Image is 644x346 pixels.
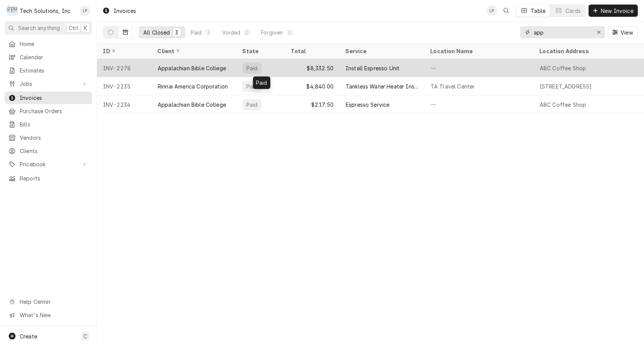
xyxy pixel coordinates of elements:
[20,107,88,115] span: Purchase Orders
[288,28,292,36] div: 0
[285,77,340,95] div: $4,840.00
[5,172,92,185] a: Reports
[285,95,340,114] div: $217.50
[69,24,78,32] span: Ctrl
[540,47,635,55] div: Location Address
[5,38,92,50] a: Home
[5,77,92,90] a: Go to Jobs
[80,5,90,16] div: LP
[619,28,635,36] span: View
[531,7,546,15] div: Table
[20,80,77,88] span: Jobs
[20,174,88,182] span: Reports
[143,28,170,36] div: All Closed
[5,64,92,77] a: Estimates
[191,28,202,36] div: Paid
[243,47,279,55] div: State
[80,5,90,16] div: Lisa Paschal's Avatar
[540,64,586,72] div: ABC Coffee Shop
[158,82,228,90] div: Rinnai America Corporation
[246,82,259,90] div: Paid
[97,59,152,77] div: INV-2278
[20,53,88,61] span: Calendar
[540,82,592,90] div: [STREET_ADDRESS]
[20,333,37,340] span: Create
[20,160,77,168] span: Pricebook
[5,118,92,131] a: Bills
[5,21,92,35] button: Search anythingCtrlK
[5,158,92,171] a: Go to Pricebook
[346,101,390,109] div: Espresso Service
[608,26,638,38] button: View
[589,5,638,17] button: New Invoice
[84,24,87,32] span: K
[261,28,283,36] div: Forgiven
[20,134,88,142] span: Vendors
[540,101,586,109] div: ABC Coffee Shop
[487,5,497,16] div: LP
[566,7,581,15] div: Cards
[534,26,591,38] input: Keyword search
[346,82,418,90] div: Tankless Water Heater Install
[291,47,332,55] div: Total
[487,5,497,16] div: Lisa Paschal's Avatar
[97,77,152,95] div: INV-2235
[425,59,534,77] div: —
[158,101,226,109] div: Appalachian Bible College
[5,92,92,104] a: Invoices
[20,298,88,306] span: Help Center
[18,24,60,32] span: Search anything
[5,51,92,63] a: Calendar
[206,28,211,36] div: 3
[5,295,92,308] a: Go to Help Center
[245,28,249,36] div: 0
[431,82,475,90] div: TA Travel Center
[20,94,88,102] span: Invoices
[5,105,92,117] a: Purchase Orders
[431,47,526,55] div: Location Name
[158,47,229,55] div: Client
[246,101,259,109] div: Paid
[5,131,92,144] a: Vendors
[20,120,88,128] span: Bills
[425,95,534,114] div: —
[500,5,512,17] button: Open search
[158,64,226,72] div: Appalachian Bible College
[20,66,88,74] span: Estimates
[7,5,17,16] div: T
[20,40,88,48] span: Home
[20,147,88,155] span: Clients
[246,64,259,72] div: Paid
[593,26,605,38] button: Erase input
[97,95,152,114] div: INV-2234
[253,76,270,89] div: Paid
[5,309,92,321] a: Go to What's New
[175,28,179,36] div: 3
[7,5,17,16] div: Tech Solutions, Inc.'s Avatar
[599,7,635,15] span: New Invoice
[83,332,87,340] span: C
[20,311,88,319] span: What's New
[5,145,92,157] a: Clients
[346,47,417,55] div: Service
[222,28,240,36] div: Voided
[20,7,72,15] div: Tech Solutions, Inc.
[103,47,144,55] div: ID
[346,64,400,72] div: Install Espresso Unit
[285,59,340,77] div: $8,332.50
